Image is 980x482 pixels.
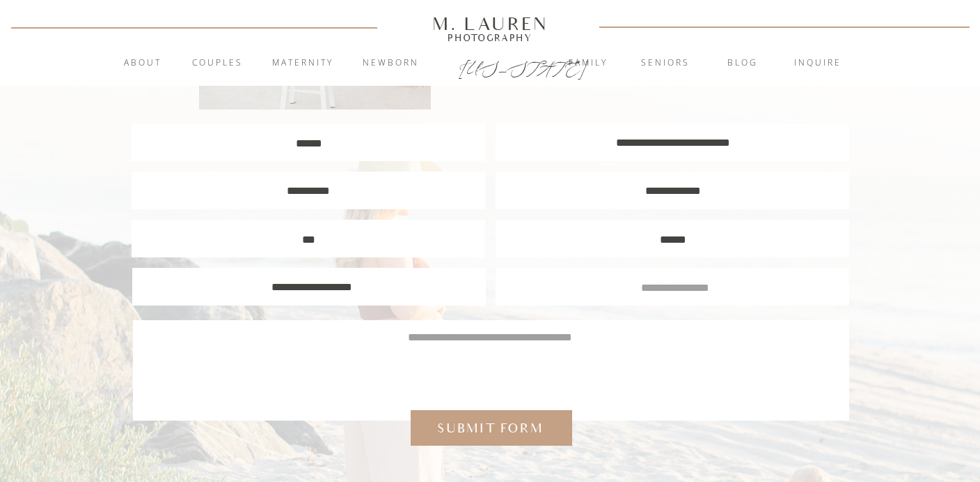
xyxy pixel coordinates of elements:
[459,57,522,74] a: [US_STATE]
[628,57,703,70] a: Seniors
[265,57,340,70] a: Maternity
[705,57,780,70] a: blog
[426,34,554,41] a: Photography
[390,16,590,31] a: M. Lauren
[180,57,255,70] a: Couples
[116,57,169,70] a: About
[431,419,550,437] a: Submit form
[353,57,428,70] a: Newborn
[780,57,855,70] a: inquire
[551,57,626,70] a: Family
